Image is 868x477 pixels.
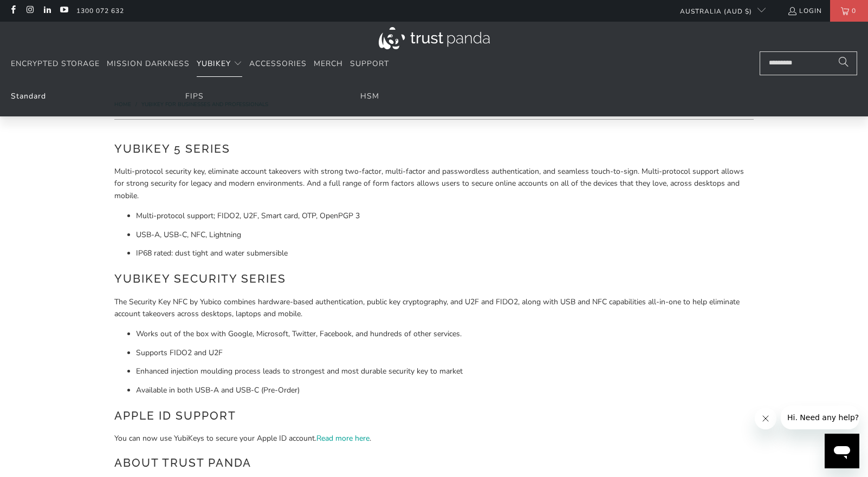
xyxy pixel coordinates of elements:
[136,328,754,340] li: Works out of the box with Google, Microsoft, Twitter, Facebook, and hundreds of other services.
[11,91,46,101] a: Standard
[11,51,389,77] nav: Translation missing: en.navigation.header.main_nav
[197,51,242,77] summary: YubiKey
[755,408,776,429] iframe: Close message
[249,58,307,69] span: Accessories
[25,6,34,15] a: Trust Panda Australia on Instagram
[8,6,17,15] a: Trust Panda Australia on Facebook
[114,407,754,424] h2: Apple ID Support
[11,51,100,77] a: Encrypted Storage
[59,6,68,15] a: Trust Panda Australia on YouTube
[76,5,124,17] a: 1300 072 632
[136,365,754,377] li: Enhanced injection moulding process leads to strongest and most durable security key to market
[314,58,343,69] span: Merch
[760,51,857,75] input: Search...
[314,51,343,77] a: Merch
[136,229,754,241] li: USB-A, USB-C, NFC, Lightning
[11,58,100,69] span: Encrypted Storage
[185,91,204,101] a: FIPS
[114,270,754,287] h2: YubiKey Security Series
[249,51,307,77] a: Accessories
[197,58,231,69] span: YubiKey
[360,91,379,101] a: HSM
[114,433,754,445] p: You can now use YubiKeys to secure your Apple ID account. .
[830,51,857,75] button: Search
[350,51,389,77] a: Support
[136,347,754,359] li: Supports FIDO2 and U2F
[379,27,490,49] img: Trust Panda Australia
[136,247,754,259] li: IP68 rated: dust tight and water submersible
[114,166,754,202] p: Multi-protocol security key, eliminate account takeovers with strong two-factor, multi-factor and...
[136,210,754,222] li: Multi-protocol support; FIDO2, U2F, Smart card, OTP, OpenPGP 3
[114,454,754,472] h2: About Trust Panda
[825,434,859,468] iframe: Button to launch messaging window
[114,140,754,158] h2: YubiKey 5 Series
[136,384,754,396] li: Available in both USB-A and USB-C (Pre-Order)
[787,5,822,17] a: Login
[107,51,190,77] a: Mission Darkness
[114,296,754,321] p: The Security Key NFC by Yubico combines hardware-based authentication, public key cryptography, a...
[42,6,51,15] a: Trust Panda Australia on LinkedIn
[350,58,389,69] span: Support
[781,406,859,429] iframe: Message from company
[107,58,190,69] span: Mission Darkness
[316,433,370,443] a: Read more here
